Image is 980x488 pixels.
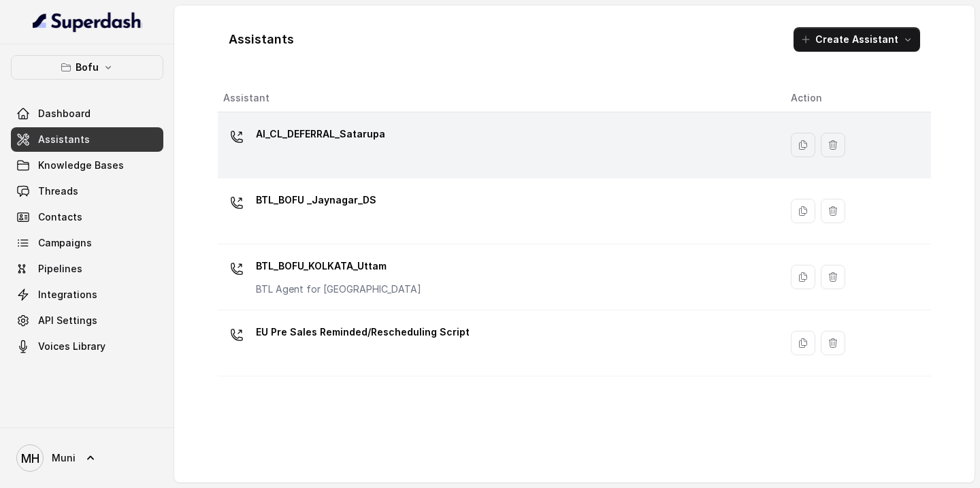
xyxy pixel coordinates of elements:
[11,55,163,80] button: Bofu
[218,84,780,112] th: Assistant
[21,451,39,466] text: MH
[256,123,385,145] p: AI_CL_DEFERRAL_Satarupa
[11,127,163,152] a: Assistants
[38,184,78,198] span: Threads
[794,27,920,52] button: Create Assistant
[11,439,163,477] a: Muni
[38,236,92,250] span: Campaigns
[256,255,421,277] p: BTL_BOFU_KOLKATA_Uttam
[38,107,91,120] span: Dashboard
[38,159,124,172] span: Knowledge Bases
[11,334,163,359] a: Voices Library
[229,29,294,50] h1: Assistants
[38,262,82,276] span: Pipelines
[11,308,163,333] a: API Settings
[256,189,376,211] p: BTL_BOFU _Jaynagar_DS
[256,282,421,296] p: BTL Agent for [GEOGRAPHIC_DATA]
[11,231,163,255] a: Campaigns
[11,282,163,307] a: Integrations
[38,133,90,146] span: Assistants
[38,210,82,224] span: Contacts
[256,321,470,343] p: EU Pre Sales Reminded/Rescheduling Script
[11,101,163,126] a: Dashboard
[76,59,99,76] p: Bofu
[38,288,97,302] span: Integrations
[52,451,76,465] span: Muni
[780,84,931,112] th: Action
[11,257,163,281] a: Pipelines
[33,11,142,33] img: light.svg
[11,153,163,178] a: Knowledge Bases
[38,314,97,327] span: API Settings
[11,179,163,204] a: Threads
[11,205,163,229] a: Contacts
[38,340,105,353] span: Voices Library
